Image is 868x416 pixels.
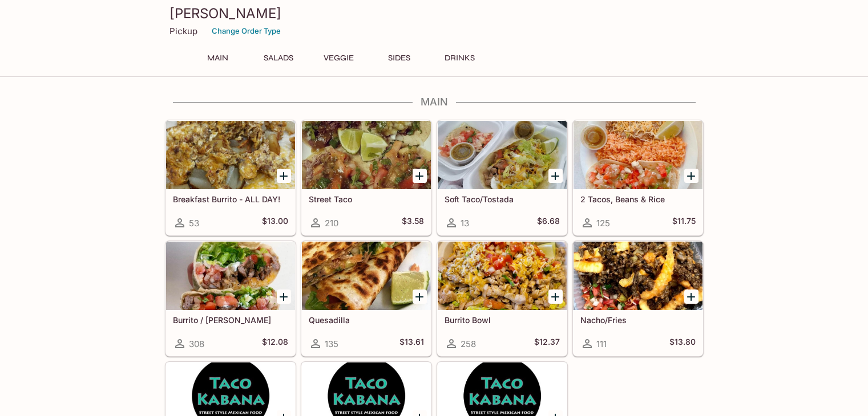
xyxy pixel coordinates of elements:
button: Veggie [313,50,365,66]
a: Breakfast Burrito - ALL DAY!53$13.00 [165,120,296,235]
h5: Soft Taco/Tostada [445,194,560,204]
button: Add 2 Tacos, Beans & Rice [684,169,699,183]
h5: Breakfast Burrito - ALL DAY! [173,194,288,204]
span: 210 [325,218,338,229]
button: Main [192,50,244,66]
span: 111 [596,338,607,349]
button: Add Burrito / Cali Burrito [277,289,291,304]
h5: $6.68 [537,216,560,230]
a: 2 Tacos, Beans & Rice125$11.75 [573,120,703,235]
div: Breakfast Burrito - ALL DAY! [166,121,295,189]
a: Quesadilla135$13.61 [301,241,431,356]
button: Drinks [434,50,486,66]
h5: $11.75 [672,216,696,230]
span: 13 [461,218,469,229]
div: 2 Tacos, Beans & Rice [574,121,703,189]
span: 258 [461,338,476,349]
h5: Burrito / [PERSON_NAME] [173,315,288,325]
a: Street Taco210$3.58 [301,120,431,235]
h3: [PERSON_NAME] [169,5,699,22]
button: Add Street Taco [413,169,427,183]
h4: Main [165,96,704,108]
span: 135 [325,338,338,349]
button: Sides [374,50,425,66]
button: Add Burrito Bowl [548,289,563,304]
h5: $3.58 [402,216,424,230]
h5: Quesadilla [309,315,424,325]
div: Burrito / Cali Burrito [166,242,295,310]
button: Salads [253,50,304,66]
button: Add Breakfast Burrito - ALL DAY! [277,169,291,183]
h5: Burrito Bowl [445,315,560,325]
div: Quesadilla [302,242,431,310]
h5: $12.37 [534,337,560,350]
h5: Nacho/Fries [580,315,696,325]
a: Soft Taco/Tostada13$6.68 [437,120,567,235]
span: 53 [189,218,199,229]
button: Add Quesadilla [413,289,427,304]
div: Nacho/Fries [574,242,703,310]
span: 308 [189,338,204,349]
button: Change Order Type [207,22,286,40]
h5: 2 Tacos, Beans & Rice [580,194,696,204]
p: Pickup [169,26,197,36]
h5: $13.00 [262,216,288,230]
div: Street Taco [302,121,431,189]
div: Soft Taco/Tostada [438,121,567,189]
h5: Street Taco [309,194,424,204]
span: 125 [596,218,610,229]
a: Nacho/Fries111$13.80 [573,241,703,356]
a: Burrito Bowl258$12.37 [437,241,567,356]
div: Burrito Bowl [438,242,567,310]
button: Add Soft Taco/Tostada [548,169,563,183]
h5: $13.61 [399,337,424,350]
h5: $13.80 [669,337,696,350]
button: Add Nacho/Fries [684,289,699,304]
a: Burrito / [PERSON_NAME]308$12.08 [165,241,296,356]
h5: $12.08 [262,337,288,350]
